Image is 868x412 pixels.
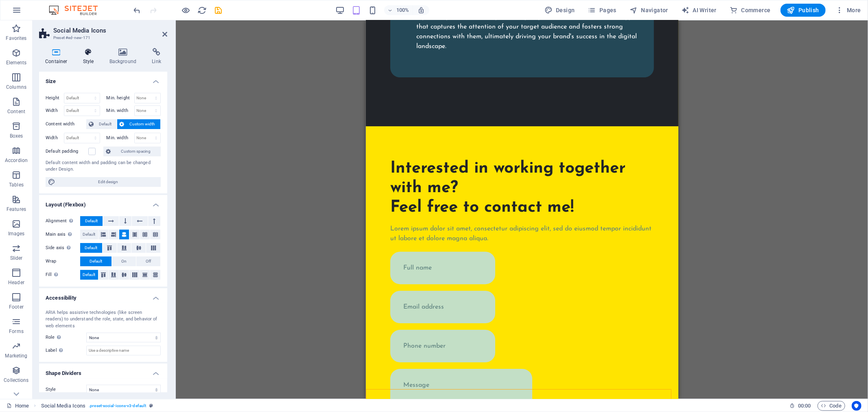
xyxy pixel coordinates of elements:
[136,256,160,266] button: Off
[197,5,207,15] button: reload
[146,48,167,65] h4: Link
[89,401,146,411] span: . preset-social-icons-v3-default
[852,401,861,411] button: Usercentrics
[821,401,842,411] span: Code
[53,27,167,34] h2: Social Media Icons
[46,96,64,100] label: Height
[117,119,161,129] button: Custom width
[39,195,167,210] h4: Layout (Flexbox)
[46,346,86,355] label: Label
[103,48,146,65] h4: Background
[58,177,158,187] span: Edit design
[46,119,86,129] label: Content width
[214,5,223,15] button: save
[46,230,80,239] label: Main axis
[9,328,24,335] p: Forms
[46,256,80,266] label: Wrap
[85,243,97,253] span: Default
[107,108,134,113] label: Min. width
[121,256,127,266] span: On
[6,59,27,66] p: Elements
[96,119,114,129] span: Default
[39,364,167,378] h4: Shape Dividers
[133,6,142,15] i: Undo: Add element (Ctrl+Z)
[83,270,95,280] span: Default
[113,147,158,156] span: Custom spacing
[149,403,153,408] i: This element is a customizable preset
[80,256,112,266] button: Default
[46,387,56,392] span: Style
[46,309,161,330] div: ARIA helps assistive technologies (like screen readers) to understand the role, state, and behavi...
[10,255,23,261] p: Slider
[80,243,102,253] button: Default
[6,35,26,42] p: Favorites
[9,182,24,188] p: Tables
[46,177,161,187] button: Edit design
[9,304,24,310] p: Footer
[46,108,64,113] label: Width
[39,288,167,303] h4: Accessibility
[5,157,28,164] p: Accordion
[798,401,811,411] span: 00 00
[41,401,153,411] nav: breadcrumb
[8,230,25,237] p: Images
[80,230,98,239] button: Default
[80,270,98,280] button: Default
[127,119,158,129] span: Custom width
[86,346,161,355] input: Use a descriptive name
[112,256,136,266] button: On
[8,279,24,286] p: Header
[726,4,774,17] button: Commerce
[214,6,223,15] i: Save (Ctrl+S)
[818,401,845,411] button: Code
[46,270,80,280] label: Fill
[626,4,671,17] button: Navigator
[781,4,826,17] button: Publish
[730,6,771,14] span: Commerce
[541,4,578,17] button: Design
[789,401,811,411] h6: Session time
[588,6,617,14] span: Pages
[107,96,134,100] label: Min. height
[86,119,117,129] button: Default
[787,6,819,14] span: Publish
[198,6,207,15] i: Reload page
[7,401,29,411] a: Click to cancel selection. Double-click to open Pages
[90,256,102,266] span: Default
[384,5,413,15] button: 100%
[681,6,717,14] span: AI Writer
[103,147,161,156] button: Custom spacing
[541,4,578,17] div: Design (Ctrl+Alt+Y)
[39,48,77,65] h4: Container
[678,4,720,17] button: AI Writer
[53,34,151,42] h3: Preset #ed-new-171
[83,230,95,239] span: Default
[10,133,23,139] p: Boxes
[132,5,142,15] button: undo
[85,216,98,226] span: Default
[46,216,80,226] label: Alignment
[630,6,668,14] span: Navigator
[832,4,864,17] button: More
[46,332,63,342] span: Role
[6,84,26,90] p: Columns
[5,353,27,359] p: Marketing
[107,136,134,140] label: Min. width
[544,6,575,14] span: Design
[396,5,409,15] h6: 100%
[7,108,25,115] p: Content
[41,401,86,411] span: Click to select. Double-click to edit
[7,206,26,213] p: Features
[46,160,161,173] div: Default content width and padding can be changed under Design.
[804,403,805,409] span: :
[835,6,861,14] span: More
[585,4,620,17] button: Pages
[46,136,64,140] label: Width
[39,72,167,86] h4: Size
[4,377,28,384] p: Collections
[77,48,103,65] h4: Style
[46,147,88,156] label: Default padding
[146,256,151,266] span: Off
[80,216,103,226] button: Default
[47,5,108,15] img: Editor Logo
